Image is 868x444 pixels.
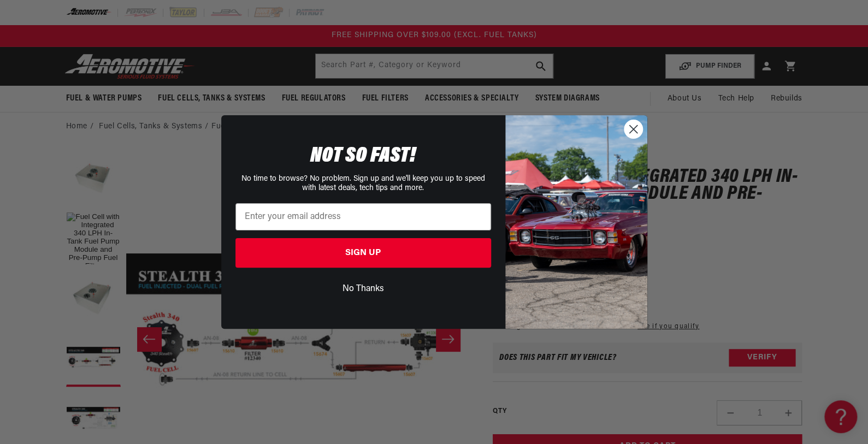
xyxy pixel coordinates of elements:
img: 85cdd541-2605-488b-b08c-a5ee7b438a35.jpeg [505,115,647,328]
button: Close dialog [624,120,643,139]
span: NOT SO FAST! [310,145,416,167]
button: SIGN UP [235,238,491,268]
button: No Thanks [235,279,491,299]
input: Enter your email address [235,203,491,230]
span: No time to browse? No problem. Sign up and we'll keep you up to speed with latest deals, tech tip... [241,175,485,192]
